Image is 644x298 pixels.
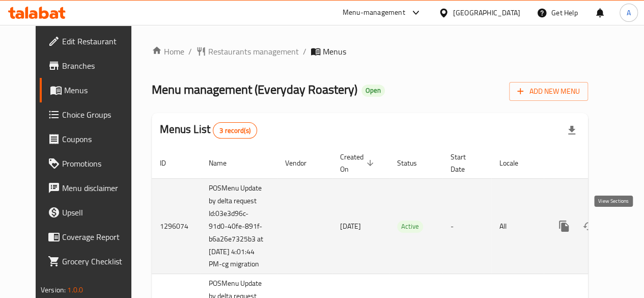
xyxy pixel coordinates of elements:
[40,200,143,225] a: Upsell
[160,157,179,169] span: ID
[40,151,143,176] a: Promotions
[576,214,601,238] button: Change Status
[62,35,135,47] span: Edit Restaurant
[303,45,306,58] li: /
[361,85,385,97] div: Open
[285,157,320,169] span: Vendor
[40,53,143,78] a: Branches
[451,151,479,175] span: Start Date
[41,283,66,296] span: Version:
[40,249,143,274] a: Grocery Checklist
[62,133,135,145] span: Coupons
[397,157,430,169] span: Status
[62,206,135,219] span: Upsell
[491,178,544,274] td: All
[517,85,580,98] span: Add New Menu
[152,78,357,101] span: Menu management ( Everyday Roastery )
[397,221,423,233] div: Active
[62,109,135,121] span: Choice Groups
[442,178,491,274] td: -
[627,7,631,18] span: A
[196,45,299,58] a: Restaurants management
[40,78,143,102] a: Menus
[160,122,257,139] h2: Menus List
[152,45,184,58] a: Home
[361,86,385,95] span: Open
[152,45,588,58] nav: breadcrumb
[340,220,361,233] span: [DATE]
[397,221,423,232] span: Active
[40,29,143,53] a: Edit Restaurant
[62,182,135,194] span: Menu disclaimer
[62,60,135,72] span: Branches
[152,178,201,274] td: 1296074
[213,126,257,136] span: 3 record(s)
[208,45,299,58] span: Restaurants management
[62,231,135,243] span: Coverage Report
[62,255,135,267] span: Grocery Checklist
[40,102,143,127] a: Choice Groups
[67,283,83,296] span: 1.0.0
[552,214,576,238] button: more
[453,7,520,18] div: [GEOGRAPHIC_DATA]
[40,176,143,200] a: Menu disclaimer
[213,122,257,139] div: Total records count
[209,157,240,169] span: Name
[340,151,377,175] span: Created On
[499,157,531,169] span: Locale
[40,225,143,249] a: Coverage Report
[62,157,135,170] span: Promotions
[559,118,584,143] div: Export file
[323,45,346,58] span: Menus
[188,45,192,58] li: /
[343,7,405,19] div: Menu-management
[64,84,135,96] span: Menus
[509,82,588,101] button: Add New Menu
[40,127,143,151] a: Coupons
[201,178,277,274] td: POSMenu Update by delta request Id:03e3d96c-91d0-40fe-891f-b6a26e7325b3 at [DATE] 4:01:44 PM-cg m...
